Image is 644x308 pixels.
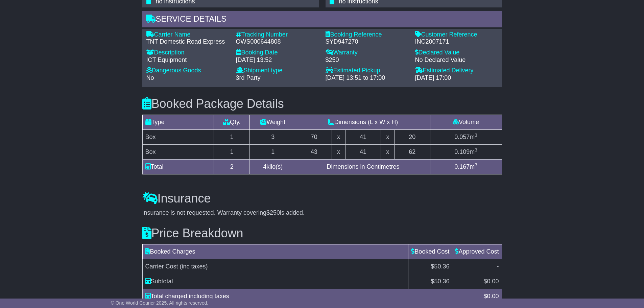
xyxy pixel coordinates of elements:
sup: 3 [475,162,477,167]
span: (inc taxes) [180,263,208,270]
div: Tracking Number [236,31,319,39]
td: Approved Cost [452,244,502,259]
td: Subtotal [142,274,408,289]
span: © One World Courier 2025. All rights reserved. [111,300,209,306]
td: Dimensions (L x W x H) [296,115,430,129]
div: Declared Value [415,49,498,56]
span: 50.36 [434,278,449,285]
div: Booking Date [236,49,319,56]
td: 70 [296,129,332,144]
td: Weight [250,115,296,129]
span: - [497,263,499,270]
span: 3rd Party [236,74,261,81]
span: $250 [266,209,280,216]
td: x [381,129,394,144]
td: Dimensions in Centimetres [296,159,430,174]
div: Dangerous Goods [146,67,229,74]
div: Estimated Delivery [415,67,498,74]
div: Customer Reference [415,31,498,39]
span: 0.00 [487,278,499,285]
div: [DATE] 17:00 [415,74,498,82]
div: $ [480,292,502,301]
div: No Declared Value [415,56,498,64]
div: Booking Reference [326,31,408,39]
td: 62 [394,144,430,159]
h3: Price Breakdown [142,227,502,240]
div: Insurance is not requested. Warranty covering is added. [142,209,502,217]
div: Description [146,49,229,56]
div: Service Details [142,11,502,29]
td: Total [142,159,214,174]
div: Estimated Pickup [326,67,408,74]
td: m [430,129,502,144]
span: 0.00 [487,293,499,300]
td: Type [142,115,214,129]
div: TNT Domestic Road Express [146,38,229,46]
div: Warranty [326,49,408,56]
div: Total charged including taxes [142,292,480,301]
sup: 3 [475,133,477,138]
span: $50.36 [431,263,449,270]
td: 1 [214,129,250,144]
h3: Booked Package Details [142,97,502,111]
div: INC2007171 [415,38,498,46]
td: 3 [250,129,296,144]
span: 4 [263,163,266,170]
td: $ [408,274,452,289]
span: 0.057 [454,134,470,140]
td: Booked Cost [408,244,452,259]
td: Box [142,129,214,144]
td: Volume [430,115,502,129]
td: 1 [214,144,250,159]
span: Carrier Cost [145,263,178,270]
td: x [332,129,345,144]
td: x [381,144,394,159]
td: Booked Charges [142,244,408,259]
td: Qty. [214,115,250,129]
h3: Insurance [142,192,502,205]
td: m [430,144,502,159]
td: x [332,144,345,159]
td: 1 [250,144,296,159]
td: $ [452,274,502,289]
td: 43 [296,144,332,159]
div: SYD947270 [326,38,408,46]
td: 41 [345,144,381,159]
td: kilo(s) [250,159,296,174]
td: m [430,159,502,174]
div: Carrier Name [146,31,229,39]
span: 0.109 [454,148,470,155]
td: 20 [394,129,430,144]
div: OWS000644808 [236,38,319,46]
div: [DATE] 13:51 to 17:00 [326,74,408,82]
td: 41 [345,129,381,144]
div: Shipment type [236,67,319,74]
span: 0.167 [454,163,470,170]
td: Box [142,144,214,159]
div: $250 [326,56,408,64]
td: 2 [214,159,250,174]
sup: 3 [475,147,477,152]
div: ICT Equipment [146,56,229,64]
span: No [146,74,154,81]
div: [DATE] 13:52 [236,56,319,64]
